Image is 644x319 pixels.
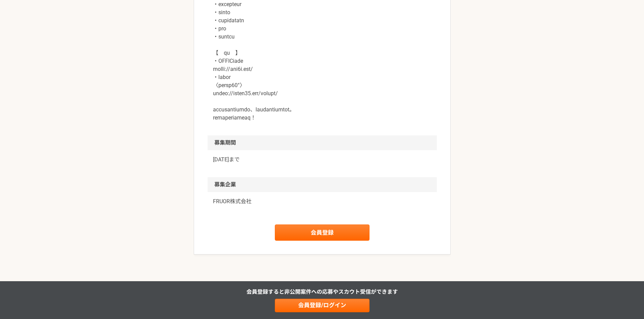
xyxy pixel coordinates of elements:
[213,197,431,206] a: FRUOR株式会社
[208,135,437,150] h2: 募集期間
[275,299,369,312] a: 会員登録/ログイン
[246,288,398,296] p: 会員登録すると非公開案件への応募やスカウト受信ができます
[213,156,431,164] p: [DATE]まで
[208,177,437,192] h2: 募集企業
[275,224,369,241] a: 会員登録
